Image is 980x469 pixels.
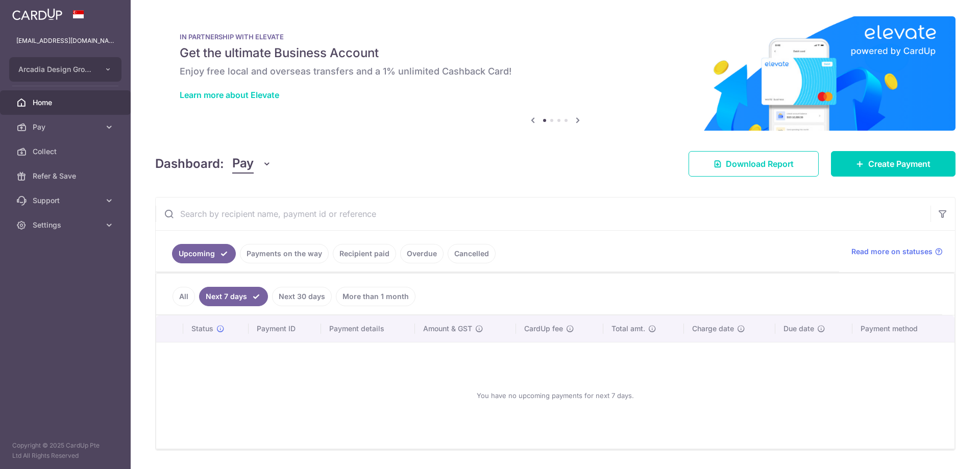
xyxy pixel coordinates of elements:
[692,324,734,334] span: Charge date
[173,287,195,306] a: All
[33,220,100,230] span: Settings
[232,154,272,174] button: Pay
[423,324,472,334] span: Amount & GST
[249,315,321,342] th: Payment ID
[180,65,931,78] h6: Enjoy free local and overseas transfers and a 1% unlimited Cashback Card!
[12,8,62,20] img: CardUp
[33,97,100,108] span: Home
[851,246,943,257] a: Read more on statuses
[689,151,819,177] a: Download Report
[16,36,114,46] p: [EMAIL_ADDRESS][DOMAIN_NAME]
[868,158,930,170] span: Create Payment
[155,16,955,131] img: Renovation banner
[232,154,254,174] span: Pay
[172,244,236,263] a: Upcoming
[199,287,268,306] a: Next 7 days
[321,315,415,342] th: Payment details
[180,33,931,41] p: IN PARTNERSHIP WITH ELEVATE
[191,324,213,334] span: Status
[33,122,100,132] span: Pay
[783,324,814,334] span: Due date
[240,244,329,263] a: Payments on the way
[851,246,933,257] span: Read more on statuses
[448,244,496,263] a: Cancelled
[9,57,121,82] button: Arcadia Design Group Pte Ltd
[611,324,645,334] span: Total amt.
[155,155,224,173] h4: Dashboard:
[400,244,444,263] a: Overdue
[336,287,415,306] a: More than 1 month
[33,171,100,181] span: Refer & Save
[33,146,100,157] span: Collect
[18,64,94,75] span: Arcadia Design Group Pte Ltd
[156,198,930,230] input: Search by recipient name, payment id or reference
[831,151,955,177] a: Create Payment
[524,324,563,334] span: CardUp fee
[852,315,954,342] th: Payment method
[168,351,942,440] div: You have no upcoming payments for next 7 days.
[180,90,279,100] a: Learn more about Elevate
[180,45,931,61] h5: Get the ultimate Business Account
[726,158,794,170] span: Download Report
[333,244,396,263] a: Recipient paid
[272,287,332,306] a: Next 30 days
[33,195,100,206] span: Support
